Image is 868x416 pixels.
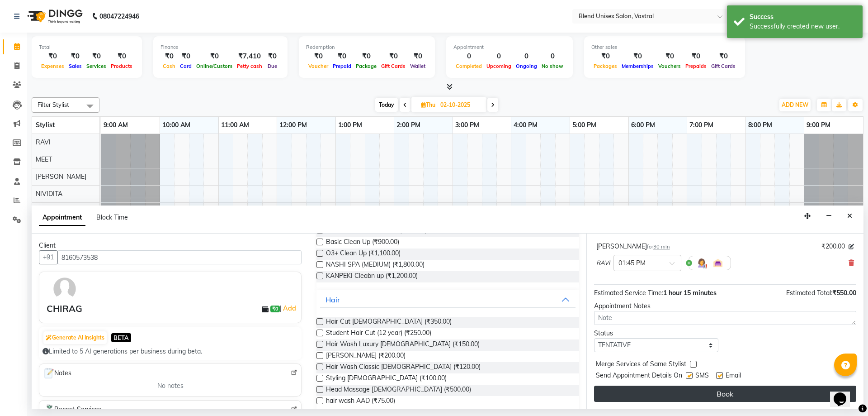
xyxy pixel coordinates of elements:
[96,213,128,221] span: Block Time
[453,63,484,69] span: Completed
[160,119,193,132] a: 10:00 AM
[453,51,484,62] div: 0
[596,242,670,251] div: [PERSON_NAME]
[326,396,395,407] span: hair wash AAD (₹75.00)
[849,244,854,249] i: Edit price
[596,258,610,268] span: RAVI
[408,63,428,69] span: Wallet
[596,359,686,371] span: Merge Services of Same Stylist
[306,63,330,69] span: Voucher
[594,386,856,402] button: Book
[843,209,856,223] button: Close
[591,51,619,62] div: ₹0
[696,258,707,268] img: Hairdresser.png
[160,63,178,69] span: Cash
[629,119,657,132] a: 6:00 PM
[326,271,418,282] span: KANPEKI Cleabn up (₹1,200.00)
[379,63,408,69] span: Gift Cards
[514,51,539,62] div: 0
[219,119,251,132] a: 11:00 AM
[84,63,108,69] span: Services
[235,51,264,62] div: ₹7,410
[160,51,178,62] div: ₹0
[663,289,717,297] span: 1 hour 15 minutes
[39,250,58,264] button: +91
[653,244,670,250] span: 30 min
[52,276,78,302] img: avatar
[326,385,471,396] span: Head Massage [DEMOGRAPHIC_DATA] (₹500.00)
[570,119,599,132] a: 5:00 PM
[326,249,401,260] span: O3+ Clean Up (₹1,100.00)
[270,306,280,313] span: ₹0
[194,63,235,69] span: Online/Custom
[66,51,84,62] div: ₹0
[66,63,84,69] span: Sales
[57,250,302,264] input: Search by Name/Mobile/Email/Code
[750,12,856,22] div: Success
[39,63,66,69] span: Expenses
[178,51,194,62] div: ₹0
[453,43,566,51] div: Appointment
[39,51,66,62] div: ₹0
[265,63,279,69] span: Due
[39,210,85,226] span: Appointment
[619,63,656,69] span: Memberships
[326,260,425,271] span: NASHI SPA (MEDIUM) (₹1,800.00)
[43,331,107,344] button: Generate AI Insights
[647,244,670,250] small: for
[282,303,297,314] a: Add
[43,368,71,379] span: Notes
[39,241,302,250] div: Client
[354,51,379,62] div: ₹0
[438,98,483,112] input: 2025-10-02
[325,294,340,305] div: Hair
[235,63,264,69] span: Petty cash
[746,119,774,132] a: 8:00 PM
[779,99,811,111] button: ADD NEW
[157,381,184,391] span: No notes
[39,43,135,51] div: Total
[514,63,539,69] span: Ongoing
[194,51,235,62] div: ₹0
[594,289,663,297] span: Estimated Service Time:
[683,51,709,62] div: ₹0
[419,101,438,108] span: Thu
[320,292,575,308] button: Hair
[43,404,101,415] span: Recent Services
[379,51,408,62] div: ₹0
[695,371,709,382] span: SMS
[330,63,354,69] span: Prepaid
[326,362,481,373] span: Hair Wash Classic [DEMOGRAPHIC_DATA] (₹120.00)
[687,119,716,132] a: 7:00 PM
[36,138,51,146] span: RAVI
[591,63,619,69] span: Packages
[709,51,738,62] div: ₹0
[36,190,62,198] span: NIVIDITA
[484,51,514,62] div: 0
[330,51,354,62] div: ₹0
[326,317,452,328] span: Hair Cut [DEMOGRAPHIC_DATA] (₹350.00)
[101,119,130,132] a: 9:00 AM
[326,339,480,351] span: Hair Wash Luxury [DEMOGRAPHIC_DATA] (₹150.00)
[23,4,85,29] img: logo
[511,119,540,132] a: 4:00 PM
[42,347,298,356] div: Limited to 5 AI generations per business during beta.
[726,371,741,382] span: Email
[539,51,566,62] div: 0
[619,51,656,62] div: ₹0
[656,51,683,62] div: ₹0
[750,22,856,31] div: Successfully created new user.
[277,119,309,132] a: 12:00 PM
[786,289,832,297] span: Estimated Total:
[108,63,135,69] span: Products
[99,4,139,29] b: 08047224946
[656,63,683,69] span: Vouchers
[453,119,481,132] a: 3:00 PM
[591,43,738,51] div: Other sales
[326,351,406,362] span: [PERSON_NAME] (₹200.00)
[394,119,423,132] a: 2:00 PM
[408,51,428,62] div: ₹0
[354,63,379,69] span: Package
[326,328,431,339] span: Student Hair Cut (12 year) (₹250.00)
[832,289,856,297] span: ₹550.00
